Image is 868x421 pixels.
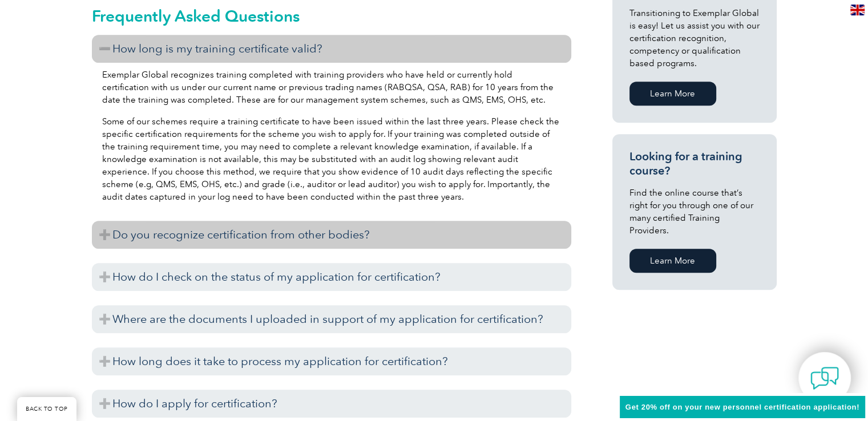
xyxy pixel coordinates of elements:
h3: How long does it take to process my application for certification? [92,347,571,375]
h3: Looking for a training course? [629,149,760,178]
h3: How do I check on the status of my application for certification? [92,263,571,291]
p: Find the online course that’s right for you through one of our many certified Training Providers. [629,187,760,237]
h3: How long is my training certificate valid? [92,35,571,63]
h2: Frequently Asked Questions [92,7,571,25]
a: BACK TO TOP [17,397,76,421]
p: Some of our schemes require a training certificate to have been issued within the last three year... [102,115,561,203]
a: Learn More [629,82,716,106]
h3: Where are the documents I uploaded in support of my application for certification? [92,305,571,333]
img: contact-chat.png [810,364,839,392]
p: Transitioning to Exemplar Global is easy! Let us assist you with our certification recognition, c... [629,7,760,70]
h3: How do I apply for certification? [92,390,571,418]
span: Get 20% off on your new personnel certification application! [625,403,859,411]
a: Learn More [629,249,716,273]
img: en [850,5,865,15]
h3: Do you recognize certification from other bodies? [92,221,571,249]
p: Exemplar Global recognizes training completed with training providers who have held or currently ... [102,68,561,106]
